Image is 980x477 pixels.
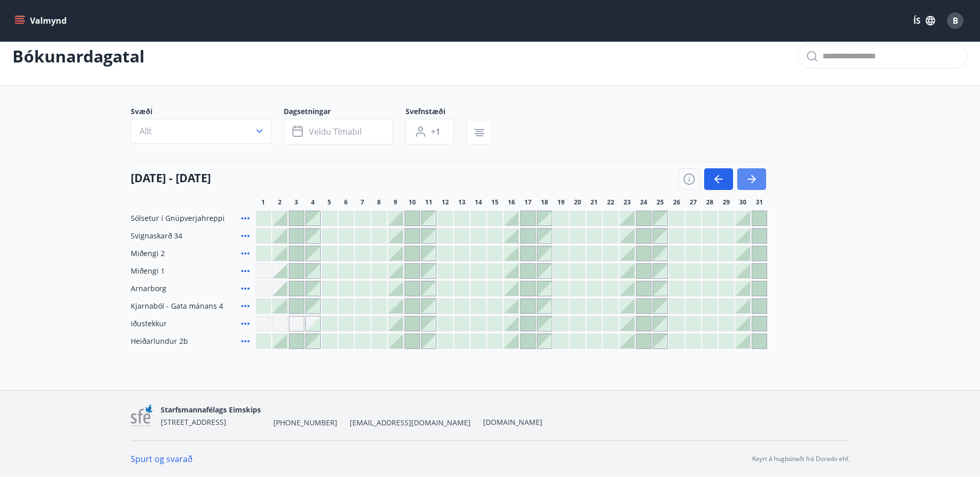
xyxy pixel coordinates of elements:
[256,281,271,296] div: Gráir dagar eru ekki bókanlegir
[640,198,647,206] span: 24
[284,106,406,119] span: Dagsetningar
[756,198,763,206] span: 31
[475,198,482,206] span: 14
[607,198,614,206] span: 22
[131,170,211,185] h4: [DATE] - [DATE]
[131,336,188,346] span: Heiðarlundur 2b
[425,198,432,206] span: 11
[261,198,265,206] span: 1
[431,126,440,137] span: +1
[131,319,167,329] span: Iðustekkur
[256,263,271,279] div: Gráir dagar eru ekki bókanlegir
[590,198,598,206] span: 21
[294,198,298,206] span: 3
[953,15,958,26] span: B
[161,405,261,415] span: Starfsmannafélags Eimskips
[12,45,145,68] p: Bókunardagatal
[483,417,542,427] a: [DOMAIN_NAME]
[706,198,713,206] span: 28
[943,8,968,33] button: B
[131,283,166,294] span: Arnarborg
[131,106,284,119] span: Svæði
[657,198,664,206] span: 25
[406,119,454,145] button: +1
[406,106,466,119] span: Svefnstæði
[458,198,465,206] span: 13
[12,11,71,30] button: menu
[723,198,730,206] span: 29
[131,213,225,224] span: Sólsetur í Gnúpverjahreppi
[350,418,471,428] span: [EMAIL_ADDRESS][DOMAIN_NAME]
[739,198,746,206] span: 30
[624,198,631,206] span: 23
[131,248,165,259] span: Miðengi 2
[256,316,271,331] div: Gráir dagar eru ekki bókanlegir
[574,198,581,206] span: 20
[508,198,515,206] span: 16
[541,198,548,206] span: 18
[131,405,153,427] img: 7sa1LslLnpN6OqSLT7MqncsxYNiZGdZT4Qcjshc2.png
[278,198,282,206] span: 2
[377,198,381,206] span: 8
[409,198,416,206] span: 10
[361,198,364,206] span: 7
[524,198,532,206] span: 17
[394,198,397,206] span: 9
[673,198,680,206] span: 26
[284,119,393,145] button: Veldu tímabil
[908,11,941,30] button: ÍS
[131,453,193,465] a: Spurt og svarað
[690,198,697,206] span: 27
[328,198,331,206] span: 5
[752,454,850,464] p: Keyrt á hugbúnaði frá Dorado ehf.
[344,198,348,206] span: 6
[273,418,337,428] span: [PHONE_NUMBER]
[272,316,288,331] div: Gráir dagar eru ekki bókanlegir
[131,301,223,311] span: Kjarnaból - Gata mánans 4
[491,198,499,206] span: 15
[131,119,271,144] button: Allt
[289,316,304,331] div: Gráir dagar eru ekki bókanlegir
[131,231,182,241] span: Svignaskarð 34
[161,417,226,427] span: [STREET_ADDRESS]
[139,125,152,137] span: Allt
[311,198,315,206] span: 4
[309,126,362,137] span: Veldu tímabil
[557,198,565,206] span: 19
[442,198,449,206] span: 12
[131,266,165,276] span: Miðengi 1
